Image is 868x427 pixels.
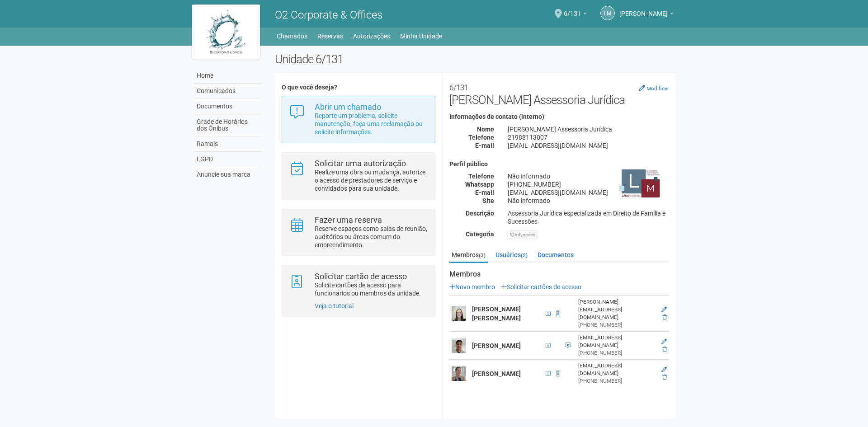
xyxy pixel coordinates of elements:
[493,248,530,262] a: Usuários(2)
[661,366,667,373] a: Editar membro
[508,230,538,239] div: Advocacia
[466,230,494,238] strong: Categoria
[315,102,381,112] strong: Abrir um chamado
[501,172,676,180] div: Não informado
[315,225,428,249] p: Reserve espaços como salas de reunião, auditórios ou áreas comum do empreendimento.
[449,270,669,278] strong: Membros
[315,168,428,192] p: Realize uma obra ou mudança, autorize o acesso de prestadores de serviço e convidados para sua un...
[646,85,669,92] small: Modificar
[315,302,354,310] a: Veja o tutorial
[600,6,615,20] a: LM
[449,80,669,107] h2: [PERSON_NAME] Assessoria Jurídica
[194,68,261,84] a: Home
[194,136,261,152] a: Ramais
[501,197,676,205] div: Não informado
[578,321,654,329] div: [PHONE_NUMBER]
[564,1,581,17] span: 6/131
[315,159,406,168] strong: Solicitar uma autorização
[275,9,382,21] span: O2 Corporate & Offices
[501,141,676,150] div: [EMAIL_ADDRESS][DOMAIN_NAME]
[452,366,466,381] img: user.png
[661,306,667,313] a: Editar membro
[277,30,307,42] a: Chamados
[289,272,428,297] a: Solicitar cartão de acesso Solicite cartões de acesso para funcionários ou membros da unidade.
[275,52,676,66] h2: Unidade 6/131
[501,180,676,188] div: [PHONE_NUMBER]
[662,346,667,352] a: Excluir membro
[192,5,260,59] img: logo.jpg
[452,338,466,353] img: user.png
[449,248,488,263] a: Membros(3)
[449,113,669,120] h4: Informações de contato (interno)
[194,99,261,114] a: Documentos
[501,125,676,133] div: [PERSON_NAME] Assessoria Jurídica
[472,342,521,349] strong: [PERSON_NAME]
[194,152,261,167] a: LGPD
[535,248,576,262] a: Documentos
[194,84,261,99] a: Comunicados
[468,134,494,141] strong: Telefone
[475,189,494,196] strong: E-mail
[501,283,581,291] a: Solicitar cartões de acesso
[449,283,495,291] a: Novo membro
[619,1,668,17] span: Lana Martins
[315,215,382,225] strong: Fazer uma reserva
[501,188,676,197] div: [EMAIL_ADDRESS][DOMAIN_NAME]
[479,252,486,258] small: (3)
[282,84,435,91] h4: O que você deseja?
[578,334,654,349] div: [EMAIL_ADDRESS][DOMAIN_NAME]
[194,167,261,182] a: Anuncie sua marca
[521,252,528,258] small: (2)
[468,173,494,180] strong: Telefone
[400,30,442,42] a: Minha Unidade
[578,349,654,357] div: [PHONE_NUMBER]
[501,209,676,225] div: Assessoria Jurídica especializada em Direito de Família e Sucessões
[477,126,494,133] strong: Nome
[289,103,428,136] a: Abrir um chamado Reporte um problema, solicite manutenção, faça uma reclamação ou solicite inform...
[617,161,662,206] img: business.png
[289,216,428,249] a: Fazer uma reserva Reserve espaços como salas de reunião, auditórios ou áreas comum do empreendime...
[475,142,494,149] strong: E-mail
[661,338,667,345] a: Editar membro
[472,305,521,322] strong: [PERSON_NAME] [PERSON_NAME]
[578,298,654,321] div: [PERSON_NAME][EMAIL_ADDRESS][DOMAIN_NAME]
[449,161,669,168] h4: Perfil público
[315,272,407,281] strong: Solicitar cartão de acesso
[315,281,428,297] p: Solicite cartões de acesso para funcionários ou membros da unidade.
[317,30,343,42] a: Reservas
[465,181,494,188] strong: Whatsapp
[466,210,494,217] strong: Descrição
[578,362,654,377] div: [EMAIL_ADDRESS][DOMAIN_NAME]
[289,160,428,192] a: Solicitar uma autorização Realize uma obra ou mudança, autorize o acesso de prestadores de serviç...
[662,314,667,320] a: Excluir membro
[315,112,428,136] p: Reporte um problema, solicite manutenção, faça uma reclamação ou solicite informações.
[452,306,466,321] img: user.png
[482,197,494,204] strong: Site
[501,133,676,141] div: 21988113007
[639,84,669,92] a: Modificar
[619,11,674,19] a: [PERSON_NAME]
[194,114,261,136] a: Grade de Horários dos Ônibus
[353,30,390,42] a: Autorizações
[662,374,667,380] a: Excluir membro
[449,83,468,92] small: 6/131
[564,11,587,19] a: 6/131
[472,370,521,377] strong: [PERSON_NAME]
[578,377,654,385] div: [PHONE_NUMBER]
